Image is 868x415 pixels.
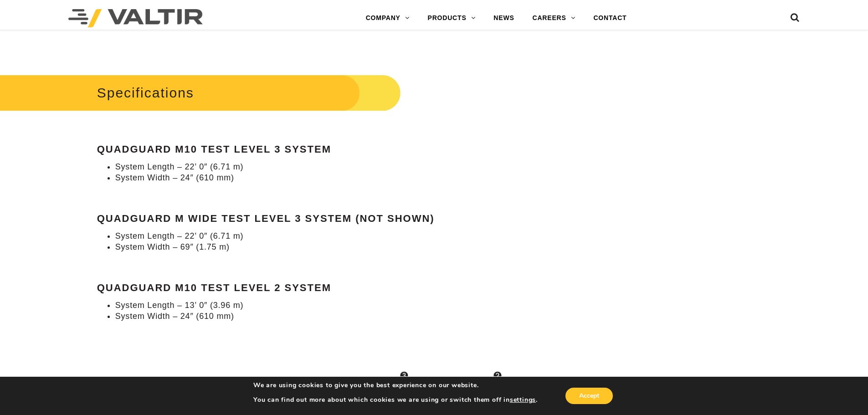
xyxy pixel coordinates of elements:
a: CONTACT [584,9,636,27]
li: System Length – 13’ 0″ (3.96 m) [115,300,554,311]
li: System Width – 24″ (610 mm) [115,311,554,322]
p: We are using cookies to give you the best experience on our website. [253,381,538,389]
a: PRODUCTS [419,9,485,27]
strong: QuadGuard M10 Test Level 2 System [97,282,331,293]
button: settings [510,396,536,404]
strong: QuadGuard M10 Test Level 3 System [97,143,331,155]
button: Accept [565,388,613,404]
li: System Width – 24″ (610 mm) [115,173,554,183]
strong: QuadGuard M Wide Test Level 3 System (not shown) [97,213,435,224]
li: System Length – 22’ 0″ (6.71 m) [115,162,554,172]
a: CAREERS [524,9,585,27]
p: You can find out more about which cookies we are using or switch them off in . [253,396,538,404]
img: Valtir [68,9,203,27]
li: System Width – 69″ (1.75 m) [115,242,554,252]
a: NEWS [484,9,523,27]
li: System Length – 22’ 0″ (6.71 m) [115,231,554,241]
a: COMPANY [357,9,419,27]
